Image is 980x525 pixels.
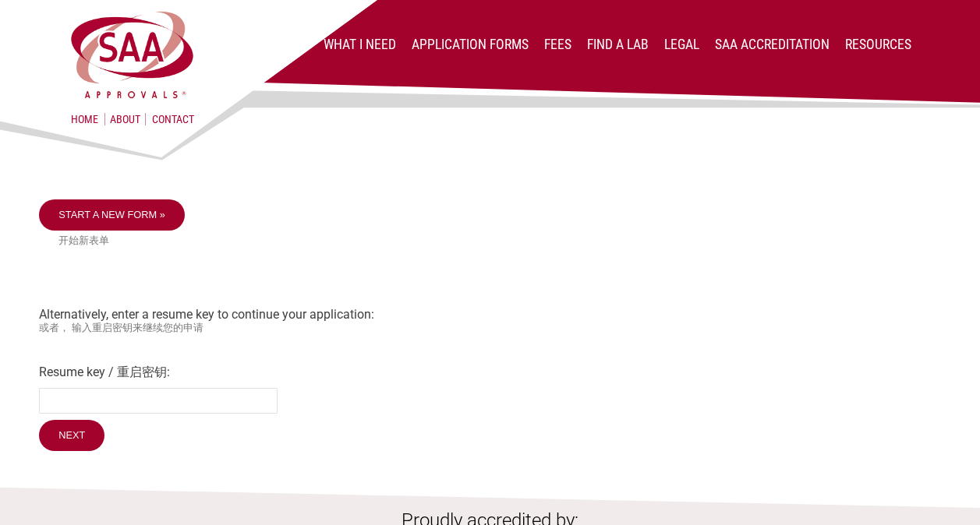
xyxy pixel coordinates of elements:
[664,37,699,52] a: Legal
[845,37,911,52] a: Resources
[544,37,571,52] a: Fees
[71,113,98,125] a: Home
[39,199,940,455] div: Alternatively, enter a resume key to continue your application:
[58,234,940,248] small: 开始新表单
[324,37,396,52] a: What I Need
[104,113,146,125] a: About
[587,37,649,52] a: Find a lab
[152,113,194,125] a: Contact
[39,322,940,335] small: 或者， 输入重启密钥来继续您的申请
[412,37,529,52] a: Application Forms
[715,37,830,52] a: SAA Accreditation
[69,9,196,100] img: SAA Approvals
[39,420,104,451] input: Next
[39,199,185,231] a: Start a new form »
[39,365,940,381] label: Resume key / 重启密钥:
